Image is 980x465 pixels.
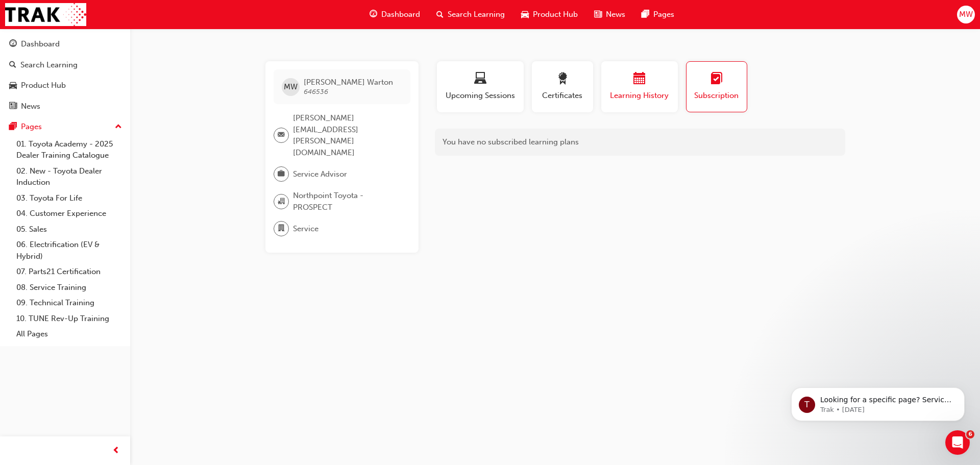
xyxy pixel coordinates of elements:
span: Subscription [694,90,739,102]
a: Product Hub [4,76,126,95]
span: Service [293,223,318,235]
span: Search Learning [448,9,505,20]
a: 06. Electrification (EV & Hybrid) [12,237,126,264]
span: MW [284,81,298,93]
span: guage-icon [9,40,17,49]
span: award-icon [556,72,569,86]
span: search-icon [436,8,444,21]
span: Northpoint Toyota - PROSPECT [293,190,402,213]
span: Service Advisor [293,168,347,180]
button: Subscription [686,61,747,112]
span: Certificates [540,90,585,102]
button: DashboardSearch LearningProduct HubNews [4,33,126,117]
span: Pages [653,9,674,20]
a: All Pages [12,326,126,342]
a: 04. Customer Experience [12,206,126,222]
iframe: Intercom live chat [945,430,970,455]
a: 07. Parts21 Certification [12,264,126,280]
div: Dashboard [21,38,60,50]
a: 09. Technical Training [12,295,126,311]
span: [PERSON_NAME][EMAIL_ADDRESS][PERSON_NAME][DOMAIN_NAME] [293,112,402,158]
span: news-icon [594,8,602,21]
span: search-icon [9,61,16,70]
a: 08. Service Training [12,280,126,296]
button: Certificates [532,61,593,112]
a: search-iconSearch Learning [428,4,513,25]
span: news-icon [9,102,17,111]
button: Learning History [601,61,678,112]
a: news-iconNews [586,4,633,25]
span: pages-icon [642,8,649,21]
a: pages-iconPages [633,4,682,25]
span: 646536 [304,87,328,96]
a: 05. Sales [12,222,126,237]
span: department-icon [278,222,285,235]
span: up-icon [115,120,122,134]
iframe: Intercom notifications message [776,366,980,437]
a: guage-iconDashboard [361,4,428,25]
span: car-icon [9,81,17,90]
span: calendar-icon [633,72,646,86]
span: learningplan-icon [710,72,723,86]
span: MW [959,9,973,20]
span: prev-icon [112,445,120,457]
button: Pages [4,117,126,136]
span: briefcase-icon [278,167,285,181]
span: News [606,9,625,20]
a: car-iconProduct Hub [513,4,586,25]
span: Product Hub [533,9,578,20]
span: guage-icon [370,8,377,21]
a: 10. TUNE Rev-Up Training [12,311,126,327]
span: Upcoming Sessions [445,90,516,102]
span: 6 [966,430,974,438]
div: You have no subscribed learning plans [435,129,845,156]
span: organisation-icon [278,195,285,208]
div: Pages [21,121,42,133]
img: Trak [5,3,86,26]
span: laptop-icon [474,72,486,86]
span: email-icon [278,129,285,142]
a: Search Learning [4,56,126,75]
div: News [21,101,40,112]
div: Search Learning [20,59,78,71]
a: 03. Toyota For Life [12,190,126,206]
a: News [4,97,126,116]
span: Learning History [609,90,670,102]
a: Dashboard [4,35,126,54]
span: car-icon [521,8,529,21]
div: Product Hub [21,80,66,91]
span: [PERSON_NAME] Warton [304,78,393,87]
button: MW [957,6,975,23]
a: 01. Toyota Academy - 2025 Dealer Training Catalogue [12,136,126,163]
span: Dashboard [381,9,420,20]
button: Upcoming Sessions [437,61,524,112]
a: 02. New - Toyota Dealer Induction [12,163,126,190]
span: pages-icon [9,123,17,132]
